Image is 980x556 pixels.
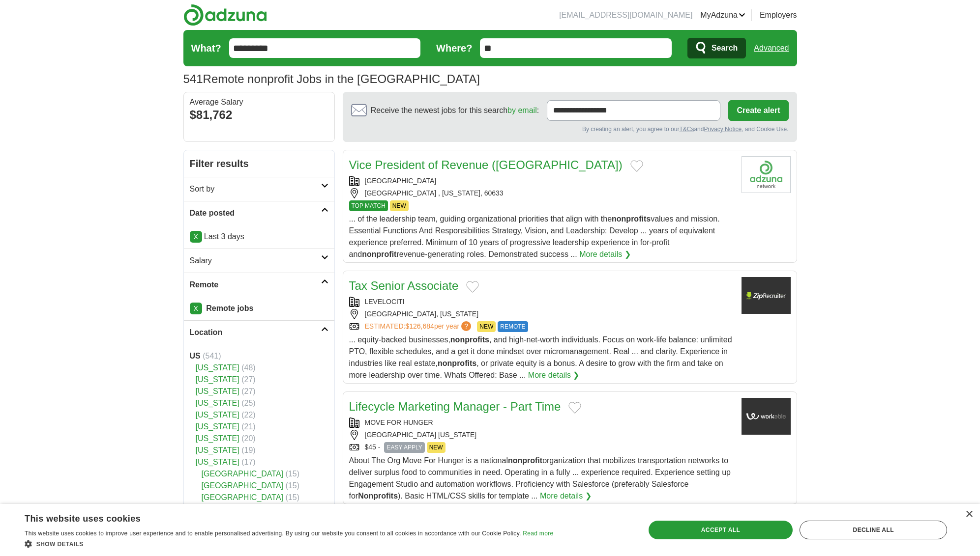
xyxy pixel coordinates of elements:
[712,38,738,58] span: Search
[241,375,255,384] span: (27)
[728,100,788,121] button: Create alert
[579,249,631,260] a: More details ❯
[349,400,561,413] a: Lifecycle Marketing Manager - Part Time
[349,279,459,292] a: Tax Senior Associate
[384,442,424,453] span: EASY APPLY
[461,321,471,331] span: ?
[196,422,239,431] a: [US_STATE]
[206,304,253,312] strong: Remote jobs
[630,160,643,172] button: Add to favorite jobs
[704,126,742,133] a: Privacy Notice
[371,105,539,116] span: Receive the newest jobs for this search :
[196,458,239,466] a: [US_STATE]
[351,125,789,134] div: By creating an alert, you agree to our and , and Cookie Use.
[390,200,409,211] span: NEW
[528,369,580,381] a: More details ❯
[477,321,496,332] span: NEW
[349,200,388,211] span: TOP MATCH
[196,434,239,443] a: [US_STATE]
[190,231,328,243] p: Last 3 days
[965,511,973,518] div: Close
[190,231,202,243] a: X
[190,106,328,124] div: $81,762
[568,402,581,414] button: Add to favorite jobs
[184,201,334,225] a: Date posted
[742,398,791,435] img: Company logo
[184,177,334,201] a: Sort by
[349,430,734,440] div: [GEOGRAPHIC_DATA] [US_STATE]
[349,335,732,379] span: ... equity-backed businesses, , and high-net-worth individuals. Focus on work-life balance: unlim...
[349,456,731,500] span: About The Org Move For Hunger is a national organization that mobilizes transportation networks t...
[190,303,202,314] a: X
[25,510,529,525] div: This website uses cookies
[427,442,445,453] span: NEW
[362,250,396,258] strong: nonprofit
[202,493,284,501] a: [GEOGRAPHIC_DATA]
[349,188,734,198] div: [GEOGRAPHIC_DATA] , [US_STATE], 60633
[358,492,398,500] strong: Nonprofits
[438,359,476,367] strong: nonprofits
[202,470,284,478] a: [GEOGRAPHIC_DATA]
[286,470,299,478] span: (15)
[349,442,734,453] div: $45 -
[286,493,299,501] span: (15)
[196,375,239,384] a: [US_STATE]
[508,456,542,465] strong: nonprofit
[523,530,553,537] a: Read more, opens a new window
[190,255,321,267] h2: Salary
[190,183,321,195] h2: Sort by
[203,352,221,360] span: (541)
[612,215,651,223] strong: nonprofits
[679,126,694,133] a: T&Cs
[349,158,623,171] a: Vice President of Revenue ([GEOGRAPHIC_DATA])
[184,320,334,344] a: Location
[349,309,734,319] div: [GEOGRAPHIC_DATA], [US_STATE]
[190,352,201,360] strong: US
[241,446,255,454] span: (19)
[183,70,203,88] span: 541
[241,422,255,431] span: (21)
[405,322,434,330] span: $126,684
[241,458,255,466] span: (17)
[760,9,797,21] a: Employers
[36,541,84,548] span: Show details
[190,327,321,338] h2: Location
[196,446,239,454] a: [US_STATE]
[202,481,284,490] a: [GEOGRAPHIC_DATA]
[196,387,239,395] a: [US_STATE]
[184,249,334,273] a: Salary
[559,9,692,21] li: [EMAIL_ADDRESS][DOMAIN_NAME]
[184,150,334,177] h2: Filter results
[800,521,947,539] div: Decline all
[498,321,528,332] span: REMOTE
[241,411,255,419] span: (22)
[196,363,239,372] a: [US_STATE]
[365,321,474,332] a: ESTIMATED:$126,684per year?
[450,335,489,344] strong: nonprofits
[190,207,321,219] h2: Date posted
[241,387,255,395] span: (27)
[349,176,734,186] div: [GEOGRAPHIC_DATA]
[540,490,592,502] a: More details ❯
[649,521,793,539] div: Accept all
[241,399,255,407] span: (25)
[436,41,472,56] label: Where?
[507,106,537,114] a: by email
[286,481,299,490] span: (15)
[25,530,521,537] span: This website uses cookies to improve user experience and to enable personalised advertising. By u...
[700,9,745,21] a: MyAdzuna
[241,363,255,372] span: (48)
[687,38,746,58] button: Search
[196,399,239,407] a: [US_STATE]
[349,297,734,307] div: LEVELOCITI
[25,539,553,549] div: Show details
[349,215,720,258] span: ... of the leadership team, guiding organizational priorities that align with the values and miss...
[190,98,328,106] div: Average Salary
[742,156,791,193] img: Company logo
[754,38,789,58] a: Advanced
[190,279,321,291] h2: Remote
[466,281,479,293] button: Add to favorite jobs
[241,434,255,443] span: (20)
[349,417,734,428] div: MOVE FOR HUNGER
[184,273,334,297] a: Remote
